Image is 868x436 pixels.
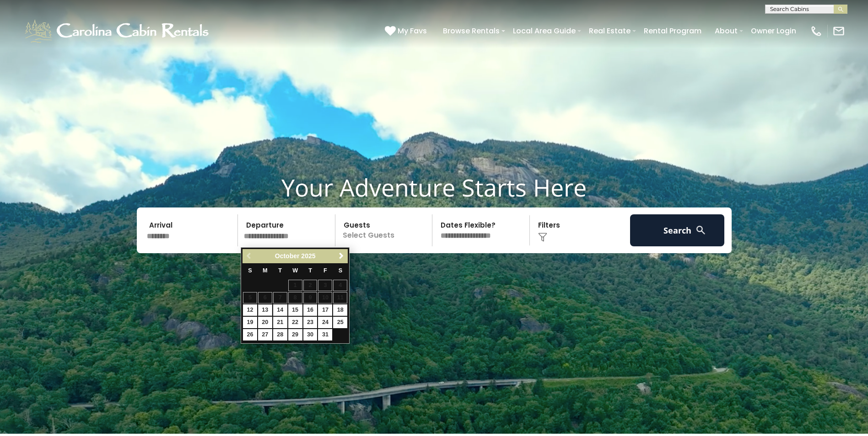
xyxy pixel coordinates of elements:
[263,267,268,274] span: Monday
[630,214,725,246] button: Search
[308,267,312,274] span: Thursday
[243,329,257,340] a: 26
[275,252,300,260] span: October
[438,23,504,39] a: Browse Rentals
[318,304,332,316] a: 17
[7,173,861,202] h1: Your Adventure Starts Here
[273,317,287,328] a: 21
[323,267,327,274] span: Friday
[318,317,332,328] a: 24
[258,317,272,328] a: 20
[278,267,282,274] span: Tuesday
[335,250,347,262] a: Next
[258,329,272,340] a: 27
[243,304,257,316] a: 12
[538,233,547,242] img: filter--v1.png
[23,17,213,45] img: White-1-1-2.png
[333,317,347,328] a: 25
[584,23,635,39] a: Real Estate
[288,304,302,316] a: 15
[318,329,332,340] a: 31
[695,224,706,236] img: search-regular-white.png
[398,25,427,37] span: My Favs
[273,304,287,316] a: 14
[303,317,318,328] a: 23
[301,252,315,260] span: 2025
[385,25,429,37] a: My Favs
[746,23,801,39] a: Owner Login
[832,25,845,37] img: mail-regular-white.png
[303,329,318,340] a: 30
[288,329,302,340] a: 29
[303,304,318,316] a: 16
[339,267,342,274] span: Saturday
[333,304,347,316] a: 18
[810,25,823,37] img: phone-regular-white.png
[292,267,298,274] span: Wednesday
[508,23,580,39] a: Local Area Guide
[338,252,345,260] span: Next
[288,317,302,328] a: 22
[710,23,742,39] a: About
[639,23,706,39] a: Rental Program
[273,329,287,340] a: 28
[248,267,252,274] span: Sunday
[258,304,272,316] a: 13
[243,317,257,328] a: 19
[338,214,432,246] p: Select Guests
